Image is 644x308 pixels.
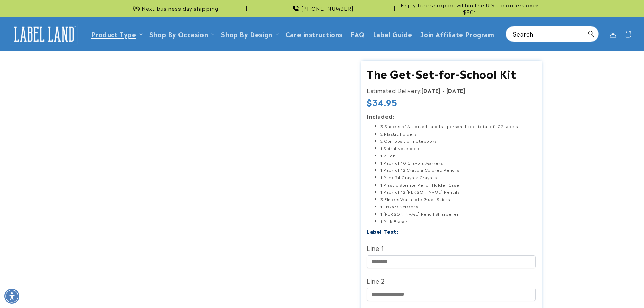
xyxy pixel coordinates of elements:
[380,181,536,189] li: 1 Plastic Sterlite Pencil Holder Case
[91,29,136,39] a: Product Type
[221,29,272,39] a: Shop By Design
[502,276,637,301] iframe: Gorgias Floating Chat
[416,26,498,42] a: Join Affiliate Program
[397,2,542,15] span: Enjoy free shipping within the U.S. on orders over $50*
[380,130,536,138] li: 2 Plastic Folders
[87,26,145,42] summary: Product Type
[142,5,218,12] span: Next business day shipping
[380,137,536,145] li: 2 Composition notebooks
[443,86,445,94] strong: -
[8,21,80,47] a: Label Land
[380,174,536,181] li: 1 Pack 24 Crayola Crayons
[282,26,347,42] a: Care instructions
[380,123,536,130] li: 3 Sheets of Assorted Labels – personalized, total of 102 labels
[351,30,365,38] span: FAQ
[367,67,536,81] h1: The Get-Set-for-School Kit
[145,26,217,42] summary: Shop By Occasion
[421,86,441,94] strong: [DATE]
[420,30,494,38] span: Join Affiliate Program
[286,30,342,38] span: Care instructions
[380,196,536,203] li: 3 Elmers Washable Glues Sticks
[380,145,536,152] li: 1 Spiral Notebook
[10,24,78,45] img: Label Land
[367,242,536,253] label: Line 1
[380,188,536,196] li: 1 Pack of 12 [PERSON_NAME] Pencils
[373,30,412,38] span: Label Guide
[4,289,19,304] div: Accessibility Menu
[367,112,394,120] strong: Included:
[301,5,354,12] span: [PHONE_NUMBER]
[149,30,208,38] span: Shop By Occasion
[367,275,536,286] label: Line 2
[380,166,536,174] li: 1 Pack of 12 Crayola Colored Pencils
[369,26,416,42] a: Label Guide
[380,210,536,218] li: 1 [PERSON_NAME] Pencil Sharpener
[380,218,536,225] li: 1 Pink Eraser
[347,26,369,42] a: FAQ
[380,159,536,167] li: 1 Pack of 10 Crayola Markers
[367,97,397,108] span: $34.95
[217,26,281,42] summary: Shop By Design
[380,203,536,210] li: 1 Fiskars Scissors
[583,26,598,41] button: Search
[367,86,536,95] p: Estimated Delivery:
[380,152,536,159] li: 1 Ruler
[367,227,398,235] label: Label Text:
[446,86,466,94] strong: [DATE]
